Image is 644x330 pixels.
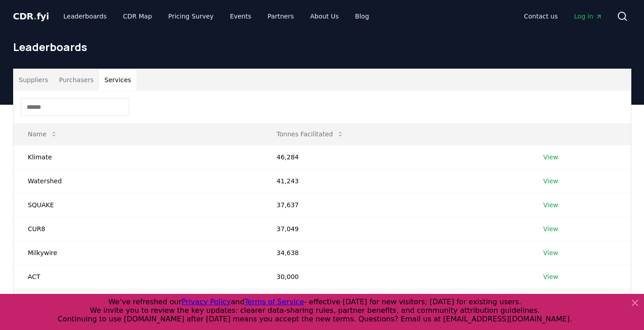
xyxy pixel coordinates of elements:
button: Services [99,69,136,91]
td: Stripe Climate [14,288,263,312]
span: . [33,11,37,22]
td: 29,840 [262,288,529,312]
td: Watershed [14,169,263,193]
td: Klimate [14,145,263,169]
button: Name [21,125,65,143]
td: 41,243 [262,169,529,193]
td: ACT [14,265,263,288]
a: View [543,177,558,186]
a: View [543,272,558,281]
a: Leaderboards [56,8,114,24]
td: Milkywire [14,241,263,265]
a: Log in [567,8,609,24]
a: View [543,200,558,209]
a: CDR Map [116,8,159,24]
a: About Us [303,8,346,24]
nav: Main [517,8,609,24]
span: Log in [574,12,602,21]
td: 46,284 [262,145,529,169]
button: Tonnes Facilitated [269,125,351,143]
td: 37,049 [262,217,529,241]
td: CUR8 [14,217,263,241]
a: Pricing Survey [161,8,221,24]
a: Events [223,8,259,24]
td: SQUAKE [14,193,263,217]
a: View [543,153,558,162]
a: View [543,224,558,233]
button: Purchasers [53,69,99,91]
span: CDR fyi [13,11,49,22]
h1: Leaderboards [13,40,631,54]
td: 37,637 [262,193,529,217]
a: Partners [260,8,301,24]
a: CDR.fyi [13,10,49,23]
a: View [543,248,558,257]
td: 30,000 [262,265,529,288]
a: Blog [348,8,376,24]
nav: Main [56,8,376,24]
td: 34,638 [262,241,529,265]
a: Contact us [517,8,565,24]
button: Suppliers [14,69,54,91]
